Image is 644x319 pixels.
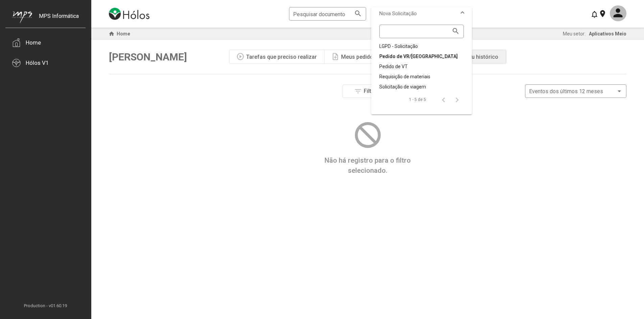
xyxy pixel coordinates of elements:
[379,10,417,17] span: Nova Solicitação
[341,54,376,60] div: Meus pedidos
[354,9,362,17] mat-icon: search
[529,88,603,95] span: Eventos dos últimos 12 meses
[450,93,464,106] button: Página seguinte
[437,93,450,106] button: Página anterior
[452,27,460,35] mat-icon: search
[109,51,187,63] span: [PERSON_NAME]
[325,155,411,176] span: Não há registro para o filtro selecionado.
[371,20,472,114] div: Nova Solicitação
[563,31,586,36] span: Meu setor:
[26,59,49,66] div: Hólos V1
[331,53,339,61] mat-icon: note_add
[5,303,86,308] span: Production - v01.60.19
[353,120,383,150] img: i-block.svg
[379,83,464,90] div: Solicitação de viagem
[342,84,393,98] button: Filtros
[589,31,626,36] span: Aplicativos Meio
[379,43,464,50] div: LGPD - Solicitação
[108,30,116,38] mat-icon: home
[379,73,464,80] div: Requisição de materiais
[409,96,426,103] div: 1 - 5 de 5
[236,53,244,61] mat-icon: play_circle
[26,39,41,46] div: Home
[598,9,606,18] mat-icon: location_on
[371,7,472,20] mat-expansion-panel-header: Nova Solicitação
[373,90,464,109] mat-paginator: Select page
[379,53,464,60] div: Pedido de VR/[GEOGRAPHIC_DATA]
[246,54,317,60] div: Tarefas que preciso realizar
[379,63,464,70] div: Pedido de VT
[39,13,79,30] div: MPS Informática
[364,88,380,94] span: Filtros
[354,87,362,95] mat-icon: filter_list
[12,11,32,23] img: mps-image-cropped.png
[464,54,498,60] div: Meu histórico
[117,31,130,36] span: Home
[109,8,149,20] img: logo-holos.png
